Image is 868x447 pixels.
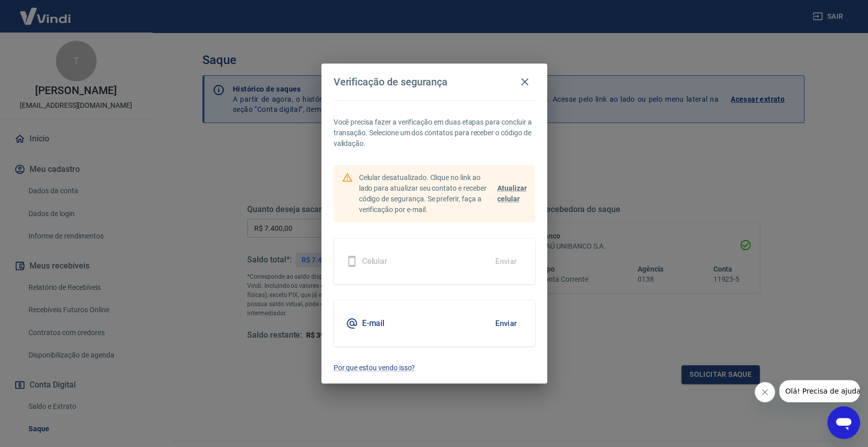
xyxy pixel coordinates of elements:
[497,183,527,204] a: Atualizar celular
[362,256,388,266] h5: Celular
[334,363,535,373] a: Por que estou vendo isso?
[490,313,523,334] button: Enviar
[827,406,860,439] iframe: Botão para abrir a janela de mensagens
[334,117,535,149] p: Você precisa fazer a verificação em duas etapas para concluir a transação. Selecione um dos conta...
[6,7,85,15] span: Olá! Precisa de ajuda?
[755,382,775,402] iframe: Fechar mensagem
[497,184,527,203] span: Atualizar celular
[362,318,385,329] h5: E-mail
[359,172,493,215] p: Celular desatualizado. Clique no link ao lado para atualizar seu contato e receber código de segu...
[334,76,448,88] h4: Verificação de segurança
[779,380,860,402] iframe: Mensagem da empresa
